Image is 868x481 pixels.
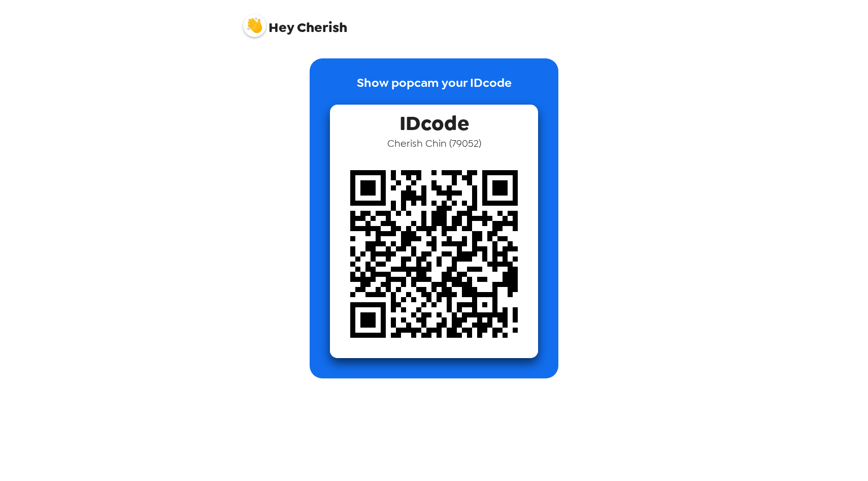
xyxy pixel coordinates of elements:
img: qr code [330,150,538,358]
span: Cherish Chin ( 79052 ) [387,137,481,150]
span: Hey [269,18,294,37]
p: Show popcam your IDcode [357,74,512,105]
span: Cherish [243,9,347,35]
span: IDcode [399,105,469,137]
img: profile pic [243,14,266,37]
